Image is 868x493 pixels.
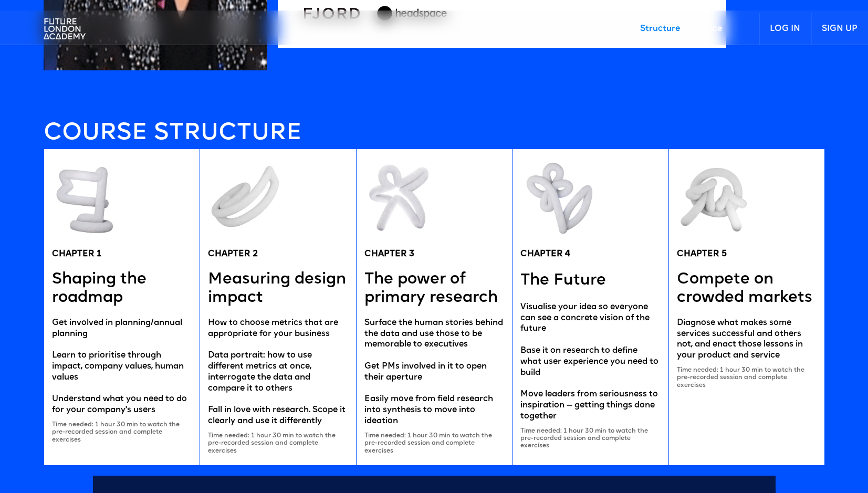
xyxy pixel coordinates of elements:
[677,318,817,361] div: Diagnose what makes some services successful and others not, and enact those lessons in your prod...
[364,249,414,260] h5: CHAPTER 3
[677,270,817,307] h5: Compete on crowded markets
[52,270,192,307] h5: Shaping the roadmap
[677,366,817,389] div: Time needed: 1 hour 30 min to watch the pre-recorded session and complete exercises
[52,421,192,444] div: Time needed: 1 hour 30 min to watch the pre-recorded session and complete exercises
[759,13,811,45] a: LOG IN
[677,249,727,260] h5: CHAPTER 5
[520,302,661,422] div: Visualise your idea so everyone can see a concrete vision of the future Base it on research to de...
[208,249,258,260] h5: CHAPTER 2
[52,318,192,416] div: Get involved in planning/annual planning Learn to prioritise through impact, company values, huma...
[575,13,630,45] a: Reviews
[364,270,505,307] h5: The power of primary research
[691,13,733,45] a: Price
[364,318,505,427] div: Surface the human stories behind the data and use those to be memorable to executives Get PMs inv...
[520,249,570,260] h5: CHAPTER 4
[208,270,348,307] h5: Measuring design impact
[811,13,868,45] a: SIGN UP
[520,13,575,45] a: Curator
[364,432,505,455] div: Time needed: 1 hour 30 min to watch the pre-recorded session and complete exercises
[520,270,606,291] h5: The Future
[44,123,825,144] h4: Course STRUCTURE
[630,13,691,45] a: Structure
[208,318,348,427] div: How to choose metrics that are appropriate for your business Data portrait: how to use different ...
[52,249,101,260] h5: CHAPTER 1
[520,427,661,450] div: Time needed: 1 hour 30 min to watch the pre-recorded session and complete exercises
[208,432,348,455] div: Time needed: 1 hour 30 min to watch the pre-recorded session and complete exercises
